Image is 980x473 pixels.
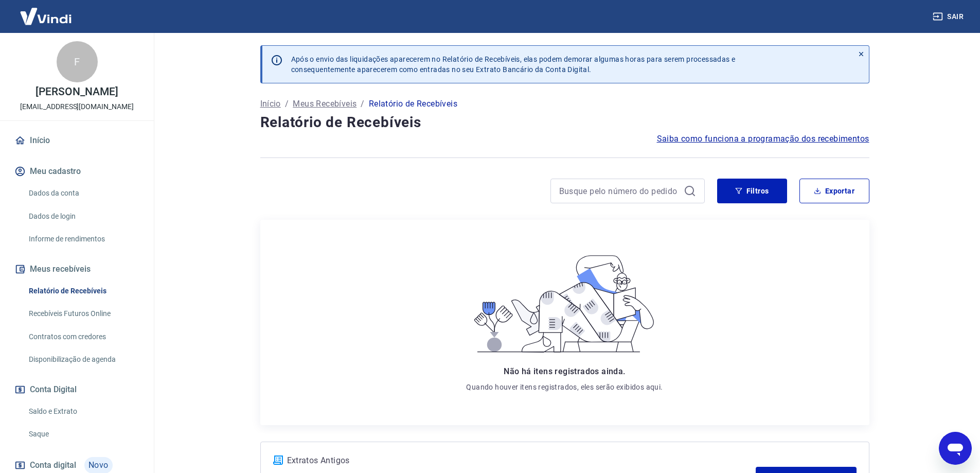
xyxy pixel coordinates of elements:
[25,183,141,204] a: Dados da conta
[25,229,141,250] a: Informe de rendimentos
[12,258,141,281] button: Meus recebíveis
[717,179,787,203] button: Filtros
[504,366,625,376] span: Não há itens registrados ainda.
[20,101,134,112] p: [EMAIL_ADDRESS][DOMAIN_NAME]
[293,98,357,110] a: Meus Recebíveis
[285,98,289,110] p: /
[57,41,98,82] div: F
[931,7,968,26] button: Sair
[361,98,364,110] p: /
[799,179,869,203] button: Exportar
[260,98,281,110] a: Início
[30,458,76,472] span: Conta digital
[939,432,972,465] iframe: Botão para abrir a janela de mensagens
[369,98,457,110] p: Relatório de Recebíveis
[12,378,141,401] button: Conta Digital
[25,349,141,370] a: Disponibilização de agenda
[12,160,141,183] button: Meu cadastro
[657,133,869,145] a: Saiba como funciona a programação dos recebimentos
[559,183,680,199] input: Busque pelo número do pedido
[25,326,141,347] a: Contratos com credores
[25,401,141,422] a: Saldo e Extrato
[25,424,141,445] a: Saque
[12,1,79,32] img: Vindi
[273,456,283,465] img: ícone
[35,86,118,97] p: [PERSON_NAME]
[287,454,756,467] p: Extratos Antigos
[25,206,141,227] a: Dados de login
[25,281,141,302] a: Relatório de Recebíveis
[25,303,141,324] a: Recebíveis Futuros Online
[12,129,141,152] a: Início
[466,382,663,392] p: Quando houver itens registrados, eles serão exibidos aqui.
[291,54,736,75] p: Após o envio das liquidações aparecerem no Relatório de Recebíveis, elas podem demorar algumas ho...
[260,112,869,133] h4: Relatório de Recebíveis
